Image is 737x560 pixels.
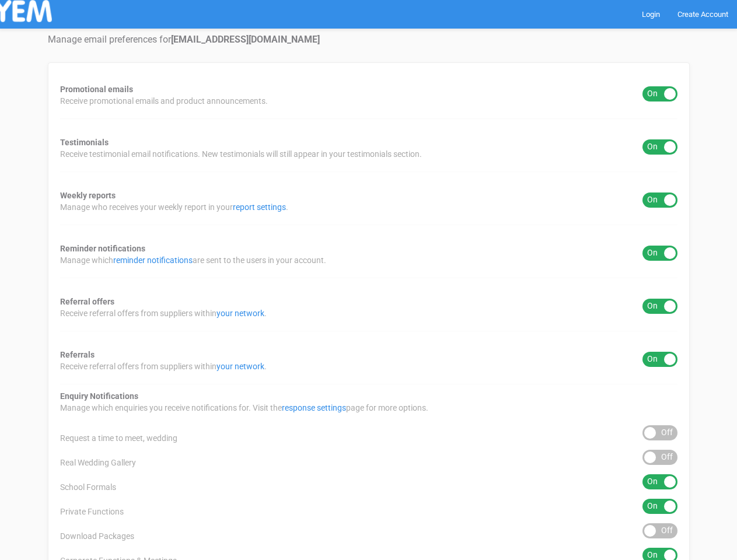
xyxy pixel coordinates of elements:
[60,244,145,253] strong: Reminder notifications
[60,148,422,160] span: Receive testimonial email notifications. New testimonials will still appear in your testimonials ...
[60,432,177,444] span: Request a time to meet, wedding
[60,254,326,266] span: Manage which are sent to the users in your account.
[60,481,116,493] span: School Formals
[282,403,346,412] a: response settings
[60,506,124,517] span: Private Functions
[216,309,264,318] a: your network
[60,457,136,468] span: Real Wedding Gallery
[60,360,267,372] span: Receive referral offers from suppliers within .
[60,191,116,200] strong: Weekly reports
[60,297,114,306] strong: Referral offers
[60,402,428,414] span: Manage which enquiries you receive notifications for. Visit the page for more options.
[60,307,267,319] span: Receive referral offers from suppliers within .
[216,362,264,371] a: your network
[60,391,138,401] strong: Enquiry Notifications
[48,34,690,45] h4: Manage email preferences for
[60,350,95,359] strong: Referrals
[60,95,268,107] span: Receive promotional emails and product announcements.
[60,138,109,147] strong: Testimonials
[113,256,193,265] a: reminder notifications
[171,34,320,45] strong: [EMAIL_ADDRESS][DOMAIN_NAME]
[60,201,288,213] span: Manage who receives your weekly report in your .
[60,85,133,94] strong: Promotional emails
[60,530,134,542] span: Download Packages
[233,202,286,212] a: report settings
